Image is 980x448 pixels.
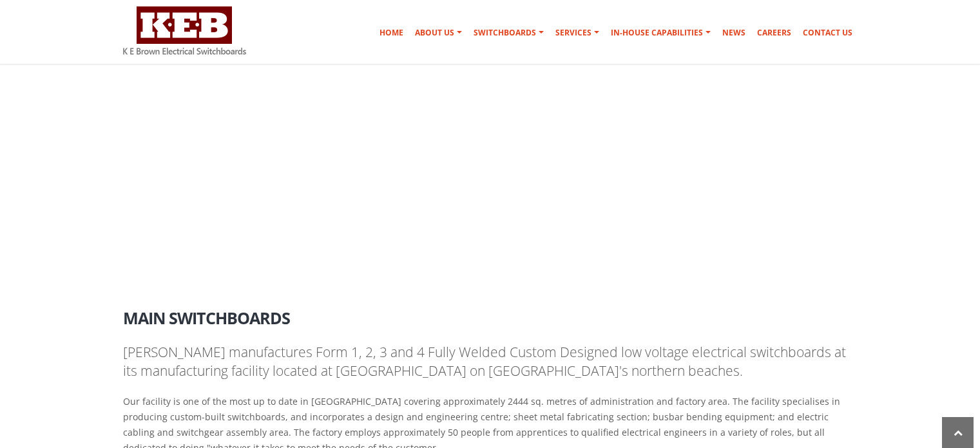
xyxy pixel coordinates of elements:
h1: Switchboards [123,217,240,253]
a: News [717,20,751,46]
li: Switchboards [785,224,854,240]
a: In-house Capabilities [606,20,716,46]
img: K E Brown Electrical Switchboards [123,6,246,55]
h2: Main Switchboards [123,300,858,327]
a: Services [550,20,604,46]
a: Switchboards [468,20,549,46]
a: Home [759,227,782,237]
a: Contact Us [798,20,858,46]
a: Home [374,20,408,46]
a: About Us [410,20,467,46]
p: [PERSON_NAME] manufactures Form 1, 2, 3 and 4 Fully Welded Custom Designed low voltage electrical... [123,343,858,381]
a: Careers [752,20,796,46]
